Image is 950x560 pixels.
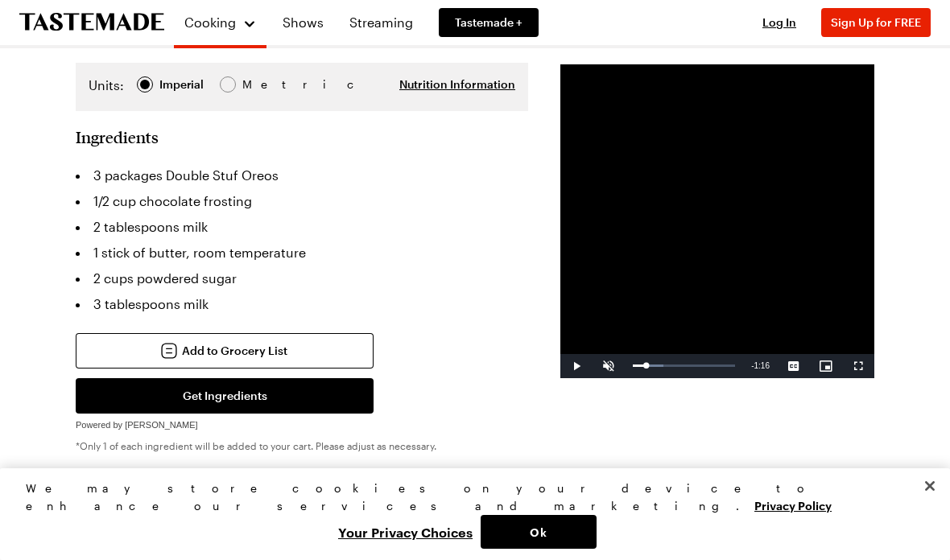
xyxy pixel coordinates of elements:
[159,76,204,93] div: Imperial
[842,354,874,378] button: Fullscreen
[560,64,874,378] video-js: Video Player
[778,354,810,378] button: Captions
[242,76,276,93] div: Metric
[481,515,597,549] button: Ok
[751,361,754,370] span: -
[26,480,911,549] div: Privacy
[76,378,374,414] button: Get Ingredients
[593,354,625,378] button: Unmute
[330,515,481,549] button: Your Privacy Choices
[912,468,948,504] button: Close
[76,163,528,188] li: 3 packages Double Stuf Oreos
[399,76,515,93] button: Nutrition Information
[19,14,164,32] a: To Tastemade Home Page
[76,420,198,430] span: Powered by [PERSON_NAME]
[89,76,124,95] label: Units:
[76,188,528,214] li: 1/2 cup chocolate frosting
[76,240,528,266] li: 1 stick of butter, room temperature
[810,354,842,378] button: Picture-in-Picture
[754,361,770,370] span: 1:16
[184,14,236,30] span: Cooking
[76,291,528,317] li: 3 tablespoons milk
[560,354,593,378] button: Play
[76,415,198,430] a: Powered by [PERSON_NAME]
[762,15,796,29] span: Log In
[76,333,374,369] button: Add to Grocery List
[184,6,257,39] button: Cooking
[821,8,931,37] button: Sign Up for FREE
[26,480,911,515] div: We may store cookies on your device to enhance our services and marketing.
[182,343,287,359] span: Add to Grocery List
[159,76,205,93] span: Imperial
[747,14,812,31] button: Log In
[455,14,522,31] span: Tastemade +
[633,365,735,368] div: Progress Bar
[76,214,528,240] li: 2 tablespoons milk
[439,8,539,37] a: Tastemade +
[76,439,528,452] p: *Only 1 of each ingredient will be added to your cart. Please adjust as necessary.
[831,15,921,29] span: Sign Up for FREE
[76,266,528,291] li: 2 cups powdered sugar
[89,76,276,98] div: Imperial Metric
[242,76,278,93] span: Metric
[754,497,832,513] a: More information about your privacy, opens in a new tab
[76,127,159,146] h2: Ingredients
